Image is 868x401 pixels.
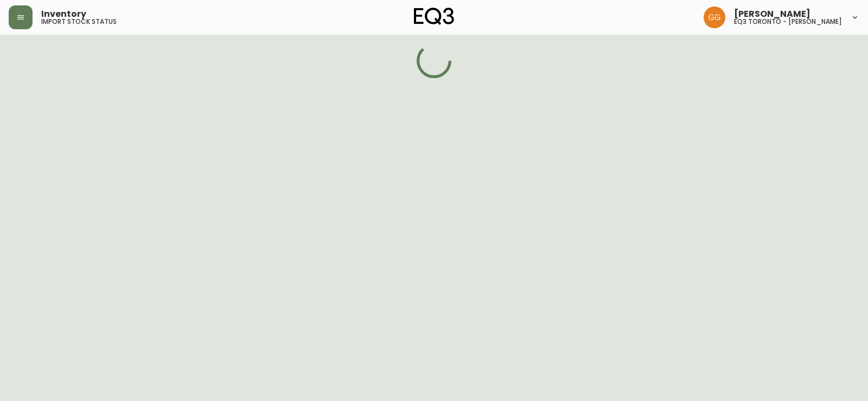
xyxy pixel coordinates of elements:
span: Inventory [41,10,86,18]
span: [PERSON_NAME] [734,10,810,18]
img: logo [414,8,454,25]
img: dbfc93a9366efef7dcc9a31eef4d00a7 [704,7,725,28]
h5: eq3 toronto - [PERSON_NAME] [734,18,842,25]
h5: import stock status [41,18,117,25]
